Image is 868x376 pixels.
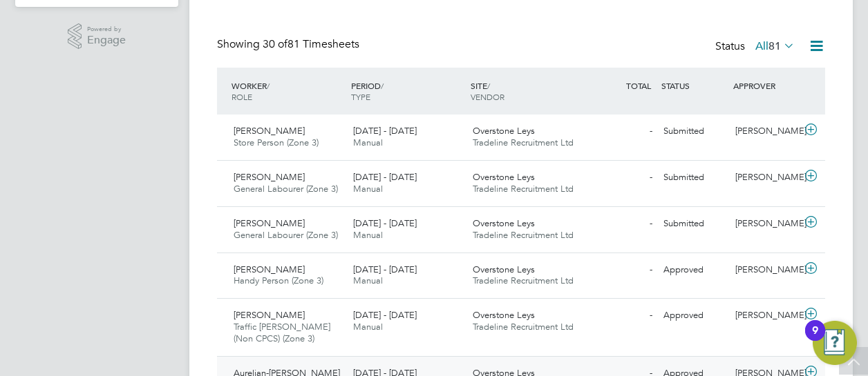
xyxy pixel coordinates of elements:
span: Engage [87,34,126,46]
span: Tradeline Recruitment Ltd [473,183,574,195]
span: [PERSON_NAME] [234,217,305,229]
span: [PERSON_NAME] [234,171,305,183]
span: Overstone Leys [473,171,535,183]
span: Overstone Leys [473,125,535,137]
div: - [586,166,658,189]
span: Overstone Leys [473,309,535,321]
label: All [755,39,795,53]
span: General Labourer (Zone 3) [234,229,338,241]
span: Tradeline Recruitment Ltd [473,229,574,241]
span: Manual [353,321,383,333]
div: Showing [217,37,362,52]
div: - [586,120,658,143]
span: Manual [353,229,383,241]
span: Manual [353,183,383,195]
span: Store Person (Zone 3) [234,137,319,148]
span: Manual [353,137,383,148]
a: Powered byEngage [68,23,126,50]
div: - [586,304,658,327]
span: [DATE] - [DATE] [353,171,417,183]
div: Approved [658,259,730,281]
div: [PERSON_NAME] [730,259,802,281]
div: Status [715,37,798,57]
div: [PERSON_NAME] [730,120,802,143]
span: TOTAL [626,80,651,91]
span: Overstone Leys [473,264,535,275]
div: STATUS [658,73,730,98]
div: PERIOD [348,73,467,109]
div: [PERSON_NAME] [730,212,802,235]
span: 81 Timesheets [263,37,359,51]
div: - [586,259,658,281]
div: Submitted [658,120,730,143]
div: WORKER [228,73,348,109]
div: Approved [658,304,730,327]
span: [DATE] - [DATE] [353,309,417,321]
span: [DATE] - [DATE] [353,217,417,229]
span: Tradeline Recruitment Ltd [473,321,574,333]
div: - [586,212,658,235]
span: VENDOR [471,91,504,102]
span: [PERSON_NAME] [234,309,305,321]
span: General Labourer (Zone 3) [234,183,338,195]
span: [PERSON_NAME] [234,125,305,137]
span: Manual [353,275,383,286]
div: Submitted [658,166,730,189]
span: [PERSON_NAME] [234,264,305,275]
span: Powered by [87,23,126,35]
span: [DATE] - [DATE] [353,125,417,137]
span: Traffic [PERSON_NAME] (Non CPCS) (Zone 3) [234,321,330,344]
div: [PERSON_NAME] [730,304,802,327]
span: Tradeline Recruitment Ltd [473,137,574,148]
div: SITE [467,73,587,109]
span: / [267,80,270,91]
span: [DATE] - [DATE] [353,264,417,275]
span: / [487,80,490,91]
div: APPROVER [730,73,802,98]
div: 9 [812,330,818,348]
span: 81 [768,39,781,53]
div: Submitted [658,212,730,235]
span: ROLE [232,91,252,102]
span: Tradeline Recruitment Ltd [473,275,574,286]
button: Open Resource Center, 9 new notifications [813,321,857,365]
span: Overstone Leys [473,217,535,229]
span: / [381,80,384,91]
span: TYPE [351,91,370,102]
div: [PERSON_NAME] [730,166,802,189]
span: Handy Person (Zone 3) [234,275,323,286]
span: 30 of [263,37,287,51]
